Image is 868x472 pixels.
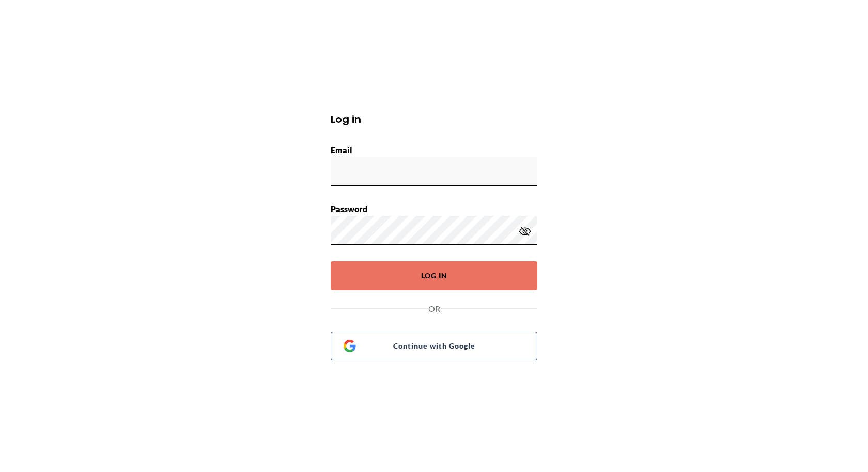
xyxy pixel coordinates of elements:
[331,145,352,155] label: Email
[331,112,537,127] h1: Log in
[331,332,537,360] a: Continue with Google
[331,303,537,315] div: OR
[331,204,367,214] label: Password
[356,339,524,353] span: Continue with Google
[331,261,537,290] button: Log In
